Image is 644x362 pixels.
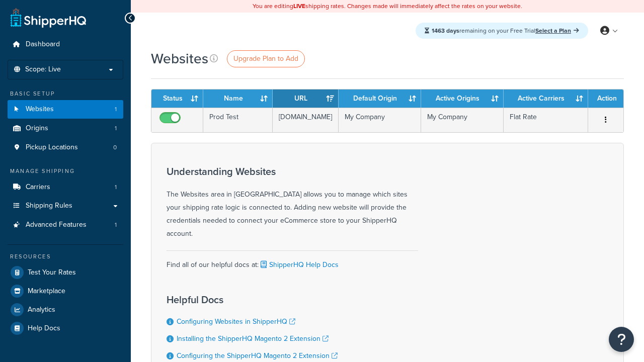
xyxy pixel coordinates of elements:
[26,183,50,192] span: Carriers
[25,65,61,74] span: Scope: Live
[8,216,123,234] a: Advanced Features 1
[26,221,87,229] span: Advanced Features
[28,268,76,277] span: Test Your Rates
[588,89,623,108] th: Action
[8,138,123,157] li: Pickup Locations
[203,108,273,132] td: Prod Test
[227,50,305,67] a: Upgrade Plan to Add
[177,350,338,361] a: Configuring the ShipperHQ Magento 2 Extension
[28,324,60,333] span: Help Docs
[273,89,339,108] th: URL: activate to sort column ascending
[177,316,295,327] a: Configuring Websites in ShipperHQ
[8,178,123,197] li: Carriers
[8,35,123,54] a: Dashboard
[8,197,123,215] a: Shipping Rules
[8,89,123,98] div: Basic Setup
[421,89,504,108] th: Active Origins: activate to sort column ascending
[8,100,123,119] a: Websites 1
[115,221,117,229] span: 1
[203,89,273,108] th: Name: activate to sort column ascending
[293,2,305,11] b: LIVE
[504,108,588,132] td: Flat Rate
[167,294,348,305] h3: Helpful Docs
[8,119,123,138] li: Origins
[432,26,459,35] strong: 1463 days
[339,89,421,108] th: Default Origin: activate to sort column ascending
[339,108,421,132] td: My Company
[8,301,123,319] a: Analytics
[8,167,123,175] div: Manage Shipping
[8,178,123,197] a: Carriers 1
[259,259,339,270] a: ShipperHQ Help Docs
[8,119,123,138] a: Origins 1
[115,124,117,133] span: 1
[113,143,117,152] span: 0
[416,23,588,39] div: remaining on your Free Trial
[167,250,418,271] div: Find all of our helpful docs at:
[609,327,634,352] button: Open Resource Center
[8,138,123,157] a: Pickup Locations 0
[11,8,86,28] a: ShipperHQ Home
[8,282,123,300] a: Marketplace
[273,108,339,132] td: [DOMAIN_NAME]
[233,53,298,64] span: Upgrade Plan to Add
[28,287,65,296] span: Marketplace
[8,319,123,337] a: Help Docs
[8,263,123,282] a: Test Your Rates
[504,89,588,108] th: Active Carriers: activate to sort column ascending
[8,216,123,234] li: Advanced Features
[115,183,117,192] span: 1
[8,100,123,119] li: Websites
[26,40,60,49] span: Dashboard
[167,166,418,240] div: The Websites area in [GEOGRAPHIC_DATA] allows you to manage which sites your shipping rate logic ...
[167,166,418,177] h3: Understanding Websites
[151,89,203,108] th: Status: activate to sort column ascending
[421,108,504,132] td: My Company
[26,124,48,133] span: Origins
[26,143,78,152] span: Pickup Locations
[177,333,329,344] a: Installing the ShipperHQ Magento 2 Extension
[28,306,55,314] span: Analytics
[115,105,117,114] span: 1
[151,49,208,68] h1: Websites
[26,105,54,114] span: Websites
[26,202,72,210] span: Shipping Rules
[8,252,123,261] div: Resources
[535,26,579,35] a: Select a Plan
